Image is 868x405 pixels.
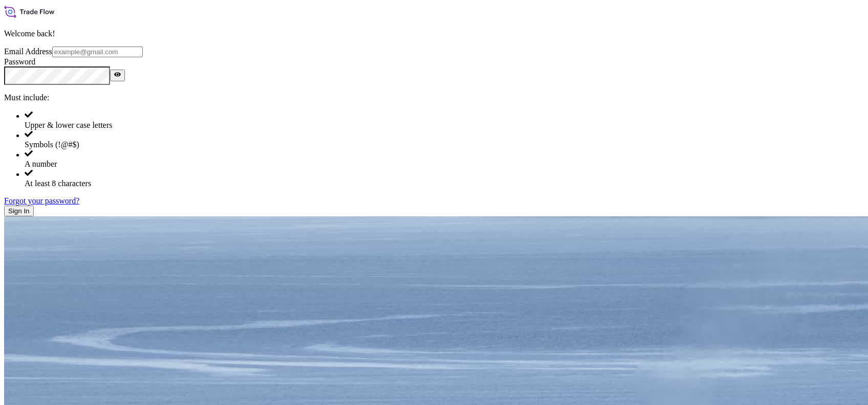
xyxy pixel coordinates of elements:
[4,196,79,205] a: Forgot your password?
[4,206,34,216] button: Sign In
[110,70,125,81] button: Show password
[4,47,52,56] label: Email Address
[25,121,112,129] span: Upper & lower case letters
[25,160,57,168] span: A number
[4,57,35,66] label: Password
[4,29,864,38] p: Welcome back!
[4,93,864,102] p: Must include:
[52,47,143,57] input: example@gmail.com
[25,140,79,149] span: Symbols (!@#$)
[25,179,91,188] span: At least 8 characters
[8,207,30,215] span: Sign In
